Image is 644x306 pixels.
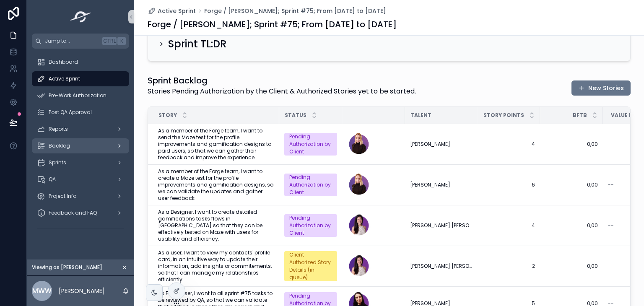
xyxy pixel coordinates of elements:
a: Pending Authorization by Client [284,174,337,196]
span: Jump to... [45,38,99,44]
span: Reports [49,126,68,132]
span: Post QA Approval [49,109,92,116]
a: As a member of the Forge team, I want to send the Maze test for the profile improvements and gami... [158,127,274,161]
a: Backlog [32,138,129,153]
div: Pending Authorization by Client [289,174,332,196]
span: BFTB [573,112,587,119]
div: Pending Authorization by Client [289,133,332,156]
a: Sprints [32,155,129,170]
div: scrollable content [27,49,134,246]
span: Viewing as [PERSON_NAME] [32,264,102,271]
span: [PERSON_NAME] [410,182,450,188]
button: Jump to...CtrlK [32,34,129,49]
a: Pre-Work Authorization [32,88,129,103]
a: [PERSON_NAME] [410,182,472,188]
span: -- [608,182,614,188]
span: Story Points [483,112,524,119]
a: Project Info [32,189,129,204]
a: [PERSON_NAME] [410,141,472,148]
span: Feedback and FAQ [49,210,97,216]
h1: Sprint Backlog [148,75,416,86]
span: Ctrl [102,37,117,45]
span: Active Sprint [158,7,196,15]
a: As a Designer, I want to create detailed gamifications tasks flows in [GEOGRAPHIC_DATA] so that t... [158,209,274,242]
a: Post QA Approval [32,105,129,120]
a: Client Authorized Story Details (in queue) [284,251,337,281]
img: App logo [68,10,94,23]
a: Forge / [PERSON_NAME]; Sprint #75; From [DATE] to [DATE] [204,7,386,15]
span: Backlog [49,143,70,149]
span: Project Info [49,193,76,200]
a: 0,00 [545,222,598,229]
span: -- [608,141,614,148]
span: Active Sprint [49,75,80,82]
a: Active Sprint [32,71,129,86]
div: Client Authorized Story Details (in queue) [289,251,332,281]
a: 4 [482,141,535,148]
span: Sprints [49,159,66,166]
span: Talent [410,112,431,119]
span: -- [608,263,614,270]
p: [PERSON_NAME] [59,287,105,295]
a: QA [32,172,129,187]
span: MWW [32,286,52,296]
a: 2 [482,263,535,270]
a: Feedback and FAQ [32,205,129,220]
a: Pending Authorization by Client [284,214,337,237]
span: [PERSON_NAME] [410,141,450,148]
a: As a user, I want to view my contacts' profile card, in an intuitive way to update their informat... [158,249,274,283]
span: Dashboard [49,59,78,65]
a: [PERSON_NAME] [PERSON_NAME] [410,222,472,229]
h2: Sprint TL:DR [168,37,226,51]
p: Stories Pending Authorization by the Client & Authorized Stories yet to be started. [148,86,416,96]
a: Pending Authorization by Client [284,133,337,156]
div: Pending Authorization by Client [289,214,332,237]
a: 0,00 [545,263,598,270]
span: -- [608,222,614,229]
a: Dashboard [32,54,129,70]
h1: Forge / [PERSON_NAME]; Sprint #75; From [DATE] to [DATE] [148,18,397,30]
span: Status [285,112,306,119]
a: 6 [482,182,535,188]
a: Reports [32,122,129,137]
button: New Stories [571,80,631,96]
a: 4 [482,222,535,229]
a: 0,00 [545,182,598,188]
span: K [118,38,125,44]
span: Pre-Work Authorization [49,92,106,99]
a: [PERSON_NAME] [PERSON_NAME] [410,263,472,270]
a: As a member of the Forge team, I want to create a Maze test for the profile improvements and gami... [158,168,274,202]
span: Story [158,112,177,119]
a: 0,00 [545,141,598,148]
a: Active Sprint [148,7,196,15]
span: QA [49,176,56,183]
